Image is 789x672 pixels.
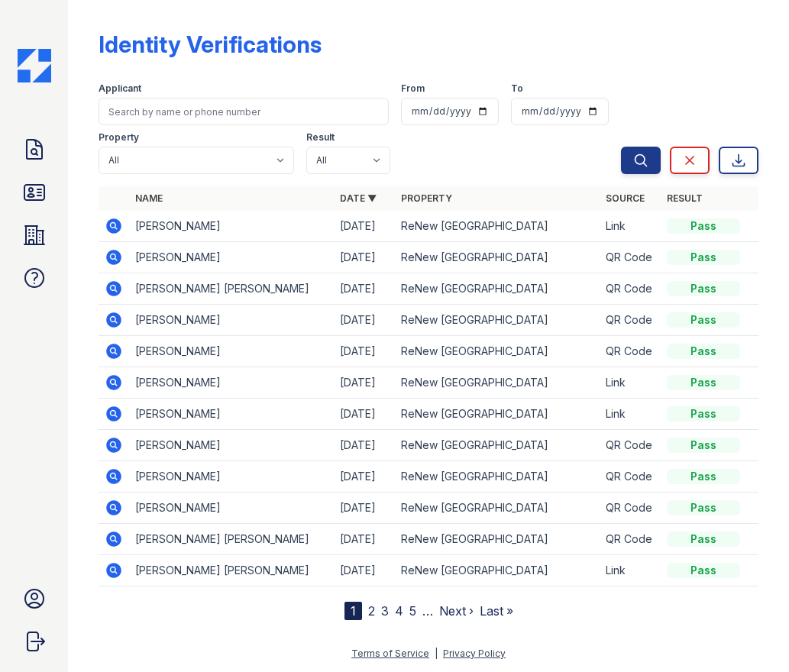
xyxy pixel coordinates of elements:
[129,493,334,524] td: [PERSON_NAME]
[600,493,661,524] td: QR Code
[18,49,51,82] img: CE_Icon_Blue-c292c112584629df590d857e76928e9f676e5b41ef8f769ba2f05ee15b207248.png
[334,242,395,273] td: [DATE]
[395,305,600,336] td: ReNew [GEOGRAPHIC_DATA]
[422,602,433,620] span: …
[667,192,703,204] a: Result
[600,242,661,273] td: QR Code
[99,82,141,95] label: Applicant
[600,399,661,430] td: Link
[129,305,334,336] td: [PERSON_NAME]
[600,524,661,555] td: QR Code
[334,336,395,367] td: [DATE]
[129,211,334,242] td: [PERSON_NAME]
[667,531,740,547] div: Pass
[667,500,740,515] div: Pass
[99,31,322,58] div: Identity Verifications
[129,367,334,399] td: [PERSON_NAME]
[334,367,395,399] td: [DATE]
[334,305,395,336] td: [DATE]
[667,250,740,265] div: Pass
[129,399,334,430] td: [PERSON_NAME]
[600,555,661,586] td: Link
[443,648,506,659] a: Privacy Policy
[129,430,334,461] td: [PERSON_NAME]
[395,273,600,305] td: ReNew [GEOGRAPHIC_DATA]
[409,603,416,619] a: 5
[129,273,334,305] td: [PERSON_NAME] [PERSON_NAME]
[667,218,740,234] div: Pass
[480,603,513,619] a: Last »
[395,399,600,430] td: ReNew [GEOGRAPHIC_DATA]
[129,461,334,493] td: [PERSON_NAME]
[667,438,740,453] div: Pass
[395,430,600,461] td: ReNew [GEOGRAPHIC_DATA]
[395,555,600,586] td: ReNew [GEOGRAPHIC_DATA]
[667,406,740,422] div: Pass
[606,192,645,204] a: Source
[600,336,661,367] td: QR Code
[395,493,600,524] td: ReNew [GEOGRAPHIC_DATA]
[667,344,740,359] div: Pass
[600,211,661,242] td: Link
[351,648,429,659] a: Terms of Service
[667,281,740,296] div: Pass
[334,461,395,493] td: [DATE]
[334,430,395,461] td: [DATE]
[334,555,395,586] td: [DATE]
[129,555,334,586] td: [PERSON_NAME] [PERSON_NAME]
[344,602,362,620] div: 1
[395,603,403,619] a: 4
[600,305,661,336] td: QR Code
[600,273,661,305] td: QR Code
[334,273,395,305] td: [DATE]
[667,563,740,578] div: Pass
[306,131,335,144] label: Result
[395,367,600,399] td: ReNew [GEOGRAPHIC_DATA]
[667,375,740,390] div: Pass
[334,493,395,524] td: [DATE]
[600,430,661,461] td: QR Code
[395,211,600,242] td: ReNew [GEOGRAPHIC_DATA]
[401,82,425,95] label: From
[368,603,375,619] a: 2
[401,192,452,204] a: Property
[439,603,474,619] a: Next ›
[395,524,600,555] td: ReNew [GEOGRAPHIC_DATA]
[99,131,139,144] label: Property
[600,367,661,399] td: Link
[129,242,334,273] td: [PERSON_NAME]
[340,192,377,204] a: Date ▼
[135,192,163,204] a: Name
[129,524,334,555] td: [PERSON_NAME] [PERSON_NAME]
[511,82,523,95] label: To
[667,469,740,484] div: Pass
[334,399,395,430] td: [DATE]
[334,211,395,242] td: [DATE]
[381,603,389,619] a: 3
[395,242,600,273] td: ReNew [GEOGRAPHIC_DATA]
[129,336,334,367] td: [PERSON_NAME]
[600,461,661,493] td: QR Code
[395,336,600,367] td: ReNew [GEOGRAPHIC_DATA]
[334,524,395,555] td: [DATE]
[667,312,740,328] div: Pass
[395,461,600,493] td: ReNew [GEOGRAPHIC_DATA]
[99,98,389,125] input: Search by name or phone number
[435,648,438,659] div: |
